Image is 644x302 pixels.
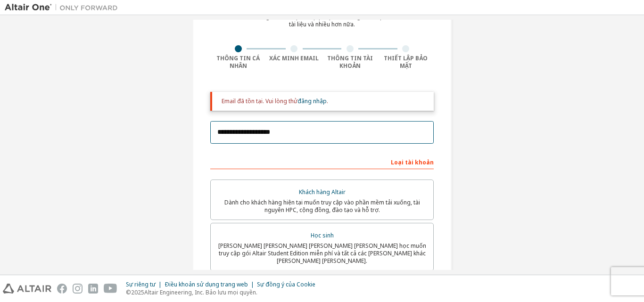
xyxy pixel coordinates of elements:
font: Điều khoản sử dụng trang web [165,280,248,288]
font: 2025 [131,288,144,296]
a: đăng nhập [297,97,327,105]
font: . [327,97,328,105]
font: Loại tài khoản [391,158,434,166]
font: Xác minh Email [269,54,319,62]
font: Sự riêng tư [126,280,156,288]
font: [PERSON_NAME] [PERSON_NAME] [PERSON_NAME] [PERSON_NAME] học muốn truy cập gói Altair Student Edit... [218,242,426,265]
img: altair_logo.svg [3,284,51,294]
font: Altair Engineering, Inc. Bảo lưu mọi quyền. [144,288,257,296]
font: Thông tin cá nhân [216,54,260,70]
font: Thiết lập bảo mật [384,54,428,70]
font: Email đã tồn tại. Vui lòng thử [222,97,297,105]
font: tài liệu và nhiều hơn nữa. [289,20,355,28]
img: Altair One [5,3,123,12]
font: Dành cho khách hàng hiện tại muốn truy cập vào phần mềm tải xuống, tài nguyên HPC, cộng đồng, đào... [224,198,420,214]
font: Khách hàng Altair [299,188,346,196]
font: Thông tin tài khoản [327,54,373,70]
font: © [126,288,131,296]
font: Sự đồng ý của Cookie [257,280,315,288]
img: linkedin.svg [88,284,98,294]
img: instagram.svg [73,284,83,294]
img: facebook.svg [57,284,67,294]
font: Học sinh [311,231,334,239]
img: youtube.svg [104,284,117,294]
